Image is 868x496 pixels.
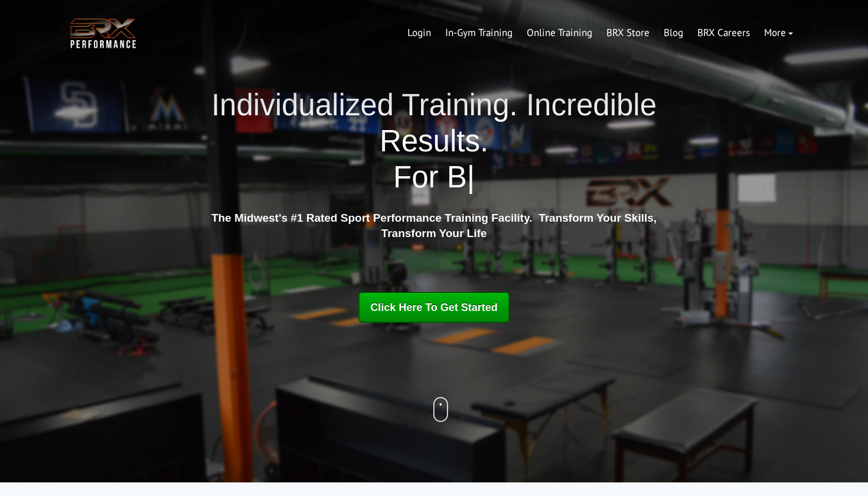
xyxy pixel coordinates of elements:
[757,19,800,47] a: More
[657,19,690,47] a: Blog
[393,160,467,194] span: For B
[690,19,757,47] a: BRX Careers
[358,292,510,323] a: Click Here To Get Started
[520,19,599,47] a: Online Training
[467,160,475,194] span: |
[211,212,657,240] strong: The Midwest's #1 Rated Sport Performance Training Facility. Transform Your Skills, Transform Your...
[599,19,657,47] a: BRX Store
[400,19,438,47] a: Login
[400,19,800,47] div: Navigation Menu
[68,15,139,51] img: BRX Transparent Logo-2
[207,87,661,196] h1: Individualized Training. Incredible Results.
[370,302,498,313] span: Click Here To Get Started
[438,19,520,47] a: In-Gym Training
